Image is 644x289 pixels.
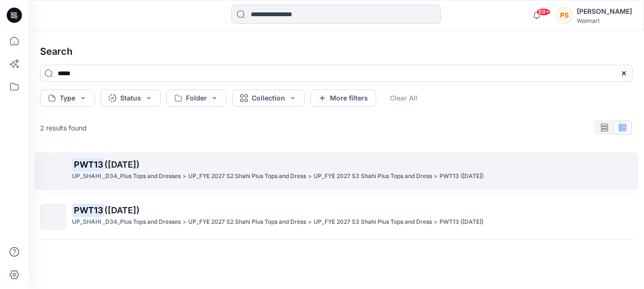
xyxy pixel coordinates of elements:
[232,90,305,107] button: Collection
[434,171,438,181] p: >
[308,171,312,181] p: >
[72,203,104,217] mark: PWT13
[40,123,87,133] p: 2 results found
[166,90,226,107] button: Folder
[434,217,438,227] p: >
[556,7,573,24] div: PS
[104,159,140,169] span: ([DATE])
[34,152,638,190] a: PWT13([DATE])UP_SHAHI _D34_Plus Tops and Dresses>UP_FYE 2027 S2 Shahi Plus Tops and Dress>UP_FYE ...
[577,6,632,17] div: [PERSON_NAME]
[32,38,640,65] h4: Search
[40,90,95,107] button: Type
[536,8,551,16] span: 99+
[314,171,432,181] p: UP_FYE 2027 S3 Shahi Plus Tops and Dress
[310,90,376,107] button: More filters
[440,171,483,181] p: PWT13 (15-09-25)
[34,198,638,236] a: PWT13([DATE])UP_SHAHI _D34_Plus Tops and Dresses>UP_FYE 2027 S2 Shahi Plus Tops and Dress>UP_FYE ...
[577,17,632,24] div: Walmart
[101,90,161,107] button: Status
[104,205,140,215] span: ([DATE])
[72,158,104,171] mark: PWT13
[308,217,312,227] p: >
[314,217,432,227] p: UP_FYE 2027 S3 Shahi Plus Tops and Dress
[72,171,181,181] p: UP_SHAHI _D34_Plus Tops and Dresses
[188,217,306,227] p: UP_FYE 2027 S2 Shahi Plus Tops and Dress
[183,217,186,227] p: >
[183,171,186,181] p: >
[188,171,306,181] p: UP_FYE 2027 S2 Shahi Plus Tops and Dress
[440,217,483,227] p: PWT13 (15-09-25)
[72,217,181,227] p: UP_SHAHI _D34_Plus Tops and Dresses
